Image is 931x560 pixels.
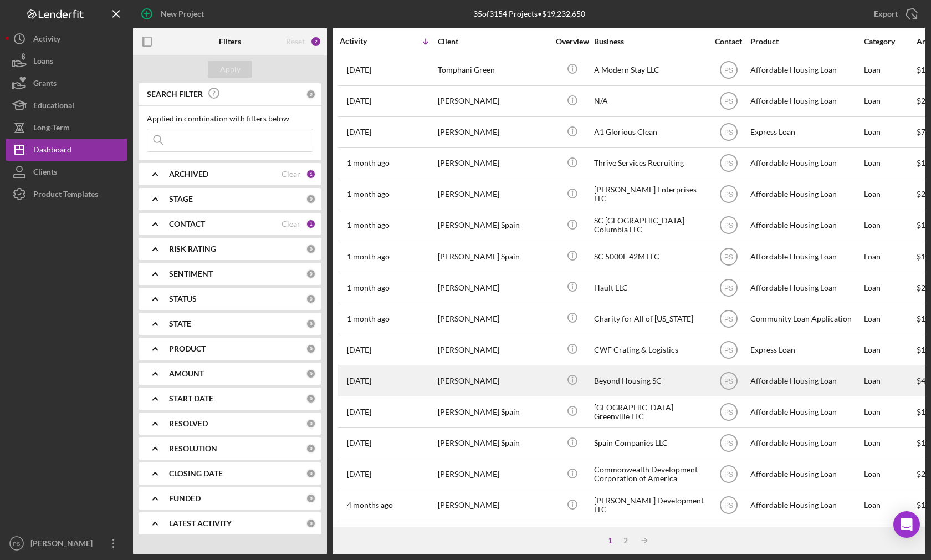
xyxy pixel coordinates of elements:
[340,37,388,45] div: Activity
[750,366,861,395] div: Affordable Housing Loan
[306,244,316,254] div: 0
[594,366,705,395] div: Beyond Housing SC
[347,376,371,385] time: 2025-07-03 21:05
[594,491,705,520] div: [PERSON_NAME] Development LLC
[594,335,705,364] div: CWF Crating & Logistics
[473,9,585,18] div: 35 of 3154 Projects • $19,232,650
[724,409,733,416] text: PS
[310,36,321,47] div: 2
[438,149,549,178] div: [PERSON_NAME]
[750,118,861,147] div: Express Loan
[551,37,593,46] div: Overview
[724,471,733,478] text: PS
[208,61,252,78] button: Apply
[724,346,733,354] text: PS
[169,444,217,453] b: RESOLUTION
[724,440,733,447] text: PS
[169,319,191,328] b: STATE
[169,170,208,179] b: ARCHIVED
[169,369,204,378] b: AMOUNT
[594,55,705,84] div: A Modern Stay LLC
[438,429,549,458] div: [PERSON_NAME] Spain
[750,460,861,489] div: Affordable Housing Loan
[438,242,549,271] div: [PERSON_NAME] Spain
[347,128,371,136] time: 2025-07-28 17:02
[618,536,633,545] div: 2
[724,253,733,261] text: PS
[750,211,861,240] div: Affordable Housing Loan
[169,220,205,228] b: CONTACT
[6,72,127,94] button: Grants
[750,273,861,302] div: Affordable Housing Loan
[594,304,705,333] div: Charity for All of [US_STATE]
[750,86,861,116] div: Affordable Housing Loan
[864,242,915,271] div: Loan
[594,273,705,302] div: Hault LLC
[33,116,70,141] div: Long-Term
[602,536,618,545] div: 1
[438,86,549,116] div: [PERSON_NAME]
[750,491,861,520] div: Affordable Housing Loan
[306,219,316,229] div: 1
[306,419,316,429] div: 0
[33,139,71,164] div: Dashboard
[347,501,393,510] time: 2025-05-12 16:28
[438,37,549,46] div: Client
[306,294,316,304] div: 0
[438,211,549,240] div: [PERSON_NAME] Spain
[750,335,861,364] div: Express Loan
[169,469,223,478] b: CLOSING DATE
[864,397,915,426] div: Loan
[6,161,127,183] a: Clients
[33,183,98,208] div: Product Templates
[6,116,127,139] a: Long-Term
[864,273,915,302] div: Loan
[864,149,915,178] div: Loan
[724,315,733,323] text: PS
[33,94,74,119] div: Educational
[438,491,549,520] div: [PERSON_NAME]
[864,180,915,209] div: Loan
[306,319,316,329] div: 0
[750,304,861,333] div: Community Loan Application
[306,493,316,503] div: 0
[438,366,549,395] div: [PERSON_NAME]
[594,86,705,116] div: N/A
[724,129,733,136] text: PS
[6,183,127,205] button: Product Templates
[750,397,861,426] div: Affordable Housing Loan
[750,180,861,209] div: Affordable Housing Loan
[724,222,733,230] text: PS
[708,37,749,46] div: Contact
[750,37,861,46] div: Product
[594,397,705,426] div: [GEOGRAPHIC_DATA] Greenville LLC
[864,335,915,364] div: Loan
[594,429,705,458] div: Spain Companies LLC
[594,149,705,178] div: Thrive Services Recruiting
[147,90,203,99] b: SEARCH FILTER
[864,55,915,84] div: Loan
[864,118,915,147] div: Loan
[282,170,300,179] div: Clear
[750,55,861,84] div: Affordable Housing Loan
[33,28,60,53] div: Activity
[724,502,733,510] text: PS
[347,470,371,478] time: 2025-05-15 06:03
[750,429,861,458] div: Affordable Housing Loan
[594,37,705,46] div: Business
[438,397,549,426] div: [PERSON_NAME] Spain
[347,65,371,74] time: 2025-07-31 12:08
[724,191,733,198] text: PS
[874,3,898,25] div: Export
[594,118,705,147] div: A1 Glorious Clean
[6,50,127,72] a: Loans
[347,190,390,198] time: 2025-07-18 17:15
[438,304,549,333] div: [PERSON_NAME]
[33,72,57,97] div: Grants
[6,94,127,116] button: Educational
[750,242,861,271] div: Affordable Housing Loan
[6,28,127,50] a: Activity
